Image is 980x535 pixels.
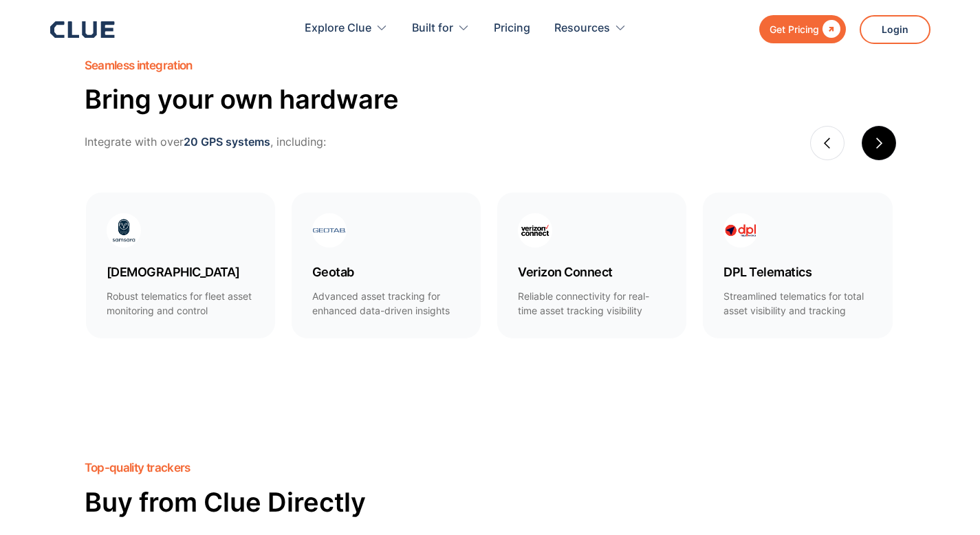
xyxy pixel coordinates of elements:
[291,192,481,339] a: GeotabAdvanced asset tracking for enhanced data-driven insights
[305,7,388,50] div: Explore Clue
[85,59,896,72] h2: Seamless integration
[554,7,627,50] div: Resources
[860,15,930,44] a: Login
[702,192,893,339] div: 4 of 13
[85,192,276,339] div: 1 of 13
[412,7,470,50] div: Built for
[819,21,840,38] div: 
[85,461,896,474] h2: Top-quality trackers
[412,7,453,50] div: Built for
[85,133,896,151] p: Integrate with over , including:
[494,7,530,50] a: Pricing
[554,7,610,50] div: Resources
[723,213,758,248] img: Image showing DPL Telematics logo.
[312,289,460,318] p: Advanced asset tracking for enhanced data-driven insights
[810,126,845,160] div: previous slide
[184,135,270,149] a: 20 GPS systems
[518,289,666,318] p: Reliable connectivity for real-time asset tracking visibility
[85,83,896,116] h3: Bring your own hardware
[518,213,552,248] img: verizon connect icon
[85,192,276,339] a: [DEMOGRAPHIC_DATA]Robust telematics for fleet asset monitoring and control
[305,7,371,50] div: Explore Clue
[518,264,666,281] h4: Verizon Connect
[312,213,347,248] img: Geotab logo with blue text and trademark symbol.
[107,213,141,248] img: samsara logo
[702,192,893,339] a: DPL TelematicsStreamlined telematics for total asset visibility and tracking
[107,264,254,281] h4: [DEMOGRAPHIC_DATA]
[85,485,896,519] h3: Buy from Clue Directly
[497,192,687,339] div: 3 of 13
[291,192,481,339] div: 2 of 13
[107,289,254,318] p: Robust telematics for fleet asset monitoring and control
[862,126,896,160] div: next slide
[85,192,896,339] div: carousel
[312,264,460,281] h4: Geotab
[770,21,819,38] div: Get Pricing
[723,264,871,281] h4: DPL Telematics
[497,192,687,339] a: Verizon ConnectReliable connectivity for real-time asset tracking visibility
[723,289,871,318] p: Streamlined telematics for total asset visibility and tracking
[759,15,846,43] a: Get Pricing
